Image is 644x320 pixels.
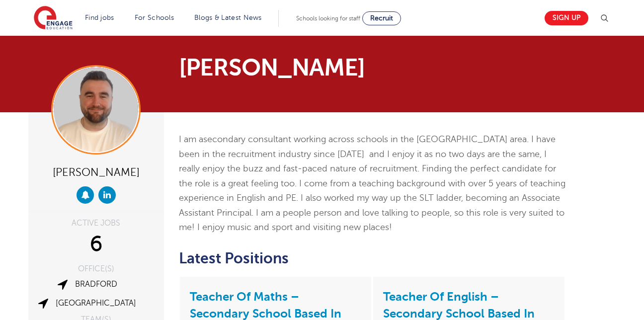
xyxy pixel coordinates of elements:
span: secondary consultant working across schools in the [GEOGRAPHIC_DATA] area. I have been in the rec... [179,134,565,232]
div: [PERSON_NAME] [36,162,157,181]
h1: [PERSON_NAME] [179,56,415,80]
span: Schools looking for staff [296,15,360,22]
span: Recruit [370,14,393,22]
div: OFFICE(S) [36,265,157,273]
img: Engage Education [34,6,73,31]
a: [GEOGRAPHIC_DATA] [56,299,136,308]
a: Find jobs [85,14,114,21]
div: 6 [36,232,157,257]
a: Blogs & Latest News [194,14,262,21]
h2: Latest Positions [179,250,566,267]
p: I am a [179,132,566,235]
a: Recruit [362,11,401,25]
a: For Schools [135,14,174,21]
a: Sign up [545,11,588,25]
a: Bradford [75,280,117,289]
div: ACTIVE JOBS [36,219,157,227]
